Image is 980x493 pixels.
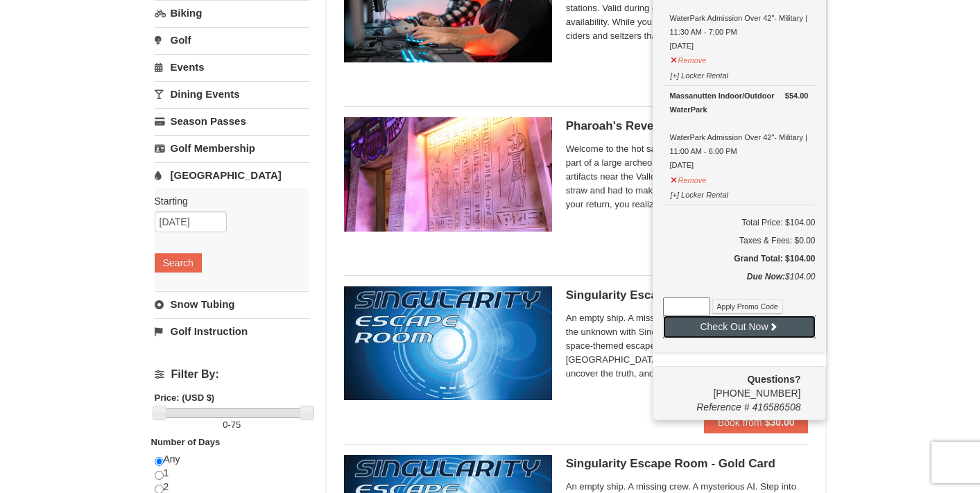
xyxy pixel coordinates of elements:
[663,252,816,266] h5: Grand Total: $104.00
[663,270,816,297] div: $104.00
[663,372,801,399] span: [PHONE_NUMBER]
[670,65,729,83] button: [+] Locker Rental
[785,89,809,103] strong: $54.00
[155,81,309,107] a: Dining Events
[155,108,309,134] a: Season Passes
[344,286,552,400] img: 6619913-520-2f5f5301.jpg
[344,117,552,231] img: 6619913-410-20a124c9.jpg
[566,311,809,381] span: An empty ship. A missing crew. A mysterious AI. Step into the unknown with Singularity, Massanutt...
[155,194,299,208] label: Starting
[670,89,809,116] div: Massanutten Indoor/Outdoor WaterPark
[566,457,809,471] h5: Singularity Escape Room - Gold Card
[670,170,707,187] button: Remove
[696,401,749,413] span: Reference #
[155,291,309,317] a: Snow Tubing
[752,401,800,413] span: 416586508
[223,420,227,430] span: 0
[151,437,221,447] strong: Number of Days
[663,315,816,338] button: Check Out Now
[765,417,795,428] strong: $30.00
[670,50,707,67] button: Remove
[566,119,809,133] h5: Pharoah's Revenge Escape Room- Military
[718,417,762,428] span: Book from
[155,418,309,432] label: -
[704,411,809,433] button: Book from $30.00
[663,234,816,248] div: Taxes & Fees: $0.00
[670,184,729,202] button: [+] Locker Rental
[663,216,816,230] h6: Total Price: $104.00
[231,420,241,430] span: 75
[155,135,309,161] a: Golf Membership
[566,142,809,211] span: Welcome to the hot sands of the Egyptian desert. You're part of a large archeological dig team th...
[155,368,309,381] h4: Filter By:
[747,272,785,282] strong: Due Now:
[155,162,309,188] a: [GEOGRAPHIC_DATA]
[155,318,309,344] a: Golf Instruction
[155,392,215,403] strong: Price: (USD $)
[566,288,809,302] h5: Singularity Escape Room - Military
[155,27,309,53] a: Golf
[747,374,800,385] strong: Questions?
[155,54,309,80] a: Events
[155,253,202,273] button: Search
[712,299,783,314] button: Apply Promo Code
[670,89,809,172] div: WaterPark Admission Over 42"- Military | 11:00 AM - 6:00 PM [DATE]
